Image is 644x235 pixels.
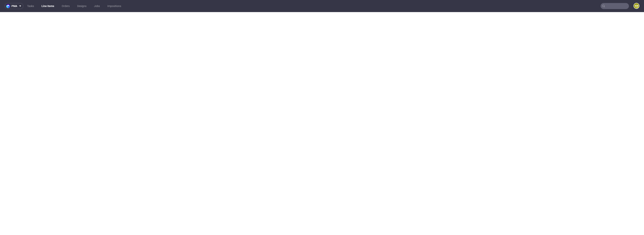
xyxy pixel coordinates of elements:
a: Tasks [25,3,36,9]
a: Orders [59,3,72,9]
a: Line Items [39,3,56,9]
a: Designs [75,3,89,9]
span: pma [12,5,17,7]
button: pma [5,3,23,9]
a: Jobs [92,3,102,9]
a: Impositions [105,3,123,9]
figcaption: KW [634,3,639,8]
img: logo [6,4,12,8]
